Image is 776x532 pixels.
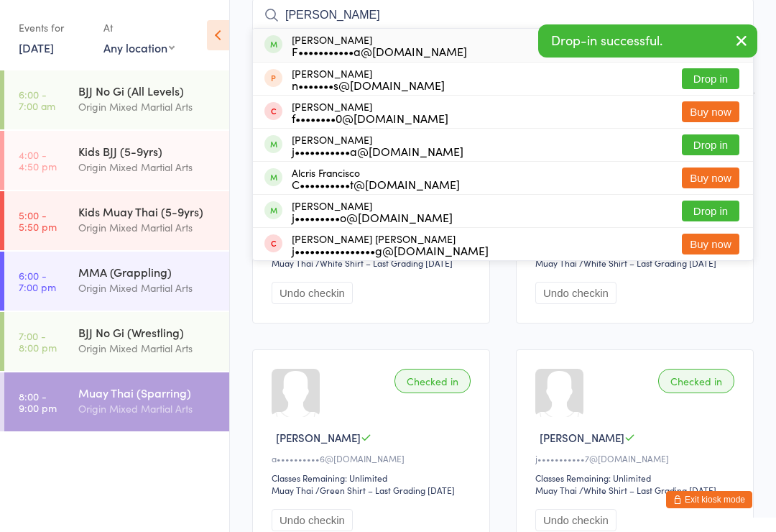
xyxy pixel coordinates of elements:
[292,178,460,190] div: C••••••••••t@[DOMAIN_NAME]
[292,101,448,124] div: [PERSON_NAME]
[682,68,739,89] button: Drop in
[19,390,57,413] time: 8:00 - 9:00 pm
[292,233,489,256] div: [PERSON_NAME] [PERSON_NAME]
[272,282,353,304] button: Undo checkin
[19,88,55,111] time: 6:00 - 7:00 am
[272,484,313,496] div: Muay Thai
[394,369,471,393] div: Checked in
[682,134,739,155] button: Drop in
[292,79,445,91] div: n•••••••s@[DOMAIN_NAME]
[535,484,577,496] div: Muay Thai
[292,200,453,223] div: [PERSON_NAME]
[19,270,56,293] time: 6:00 - 7:00 pm
[292,112,448,124] div: f••••••••0@[DOMAIN_NAME]
[292,211,453,223] div: j•••••••••o@[DOMAIN_NAME]
[682,168,739,188] button: Buy now
[78,98,217,115] div: Origin Mixed Martial Arts
[78,324,217,340] div: BJJ No Gi (Wrestling)
[535,257,577,269] div: Muay Thai
[292,244,489,256] div: j••••••••••••••••g@[DOMAIN_NAME]
[682,234,739,254] button: Buy now
[579,484,716,496] span: / White Shirt – Last Grading [DATE]
[272,452,475,464] div: a••••••••••6@[DOMAIN_NAME]
[682,201,739,221] button: Drop in
[666,491,752,508] button: Exit kiosk mode
[78,203,217,219] div: Kids Muay Thai (5-9yrs)
[4,372,229,431] a: 8:00 -9:00 pmMuay Thai (Sparring)Origin Mixed Martial Arts
[78,280,217,296] div: Origin Mixed Martial Arts
[315,257,453,269] span: / White Shirt – Last Grading [DATE]
[19,209,57,232] time: 5:00 - 5:50 pm
[682,101,739,122] button: Buy now
[292,34,467,57] div: [PERSON_NAME]
[78,385,217,400] div: Muay Thai (Sparring)
[292,167,460,190] div: Alcris Francisco
[78,264,217,280] div: MMA (Grappling)
[4,131,229,190] a: 4:00 -4:50 pmKids BJJ (5-9yrs)Origin Mixed Martial Arts
[4,191,229,250] a: 5:00 -5:50 pmKids Muay Thai (5-9yrs)Origin Mixed Martial Arts
[535,509,616,531] button: Undo checkin
[276,430,361,445] span: [PERSON_NAME]
[78,159,217,175] div: Origin Mixed Martial Arts
[78,143,217,159] div: Kids BJJ (5-9yrs)
[540,430,624,445] span: [PERSON_NAME]
[272,509,353,531] button: Undo checkin
[292,45,467,57] div: F•••••••••••a@[DOMAIN_NAME]
[292,145,463,157] div: j•••••••••••a@[DOMAIN_NAME]
[19,16,89,40] div: Events for
[538,24,757,58] div: Drop-in successful.
[658,369,734,393] div: Checked in
[535,452,739,464] div: j•••••••••••7@[DOMAIN_NAME]
[4,70,229,129] a: 6:00 -7:00 amBJJ No Gi (All Levels)Origin Mixed Martial Arts
[535,282,616,304] button: Undo checkin
[272,472,475,484] div: Classes Remaining: Unlimited
[19,149,57,172] time: 4:00 - 4:50 pm
[78,219,217,236] div: Origin Mixed Martial Arts
[19,40,54,55] a: [DATE]
[535,472,739,484] div: Classes Remaining: Unlimited
[78,83,217,98] div: BJJ No Gi (All Levels)
[103,16,175,40] div: At
[579,257,716,269] span: / White Shirt – Last Grading [DATE]
[4,312,229,371] a: 7:00 -8:00 pmBJJ No Gi (Wrestling)Origin Mixed Martial Arts
[292,134,463,157] div: [PERSON_NAME]
[4,252,229,311] a: 6:00 -7:00 pmMMA (Grappling)Origin Mixed Martial Arts
[19,330,57,353] time: 7:00 - 8:00 pm
[78,340,217,357] div: Origin Mixed Martial Arts
[292,68,445,91] div: [PERSON_NAME]
[315,484,455,496] span: / Green Shirt – Last Grading [DATE]
[103,40,175,55] div: Any location
[78,400,217,417] div: Origin Mixed Martial Arts
[272,257,313,269] div: Muay Thai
